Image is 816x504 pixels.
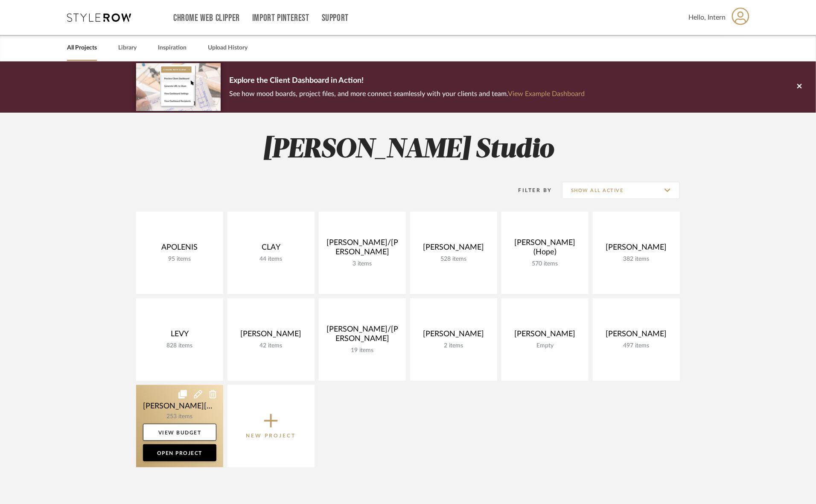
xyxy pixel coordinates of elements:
div: [PERSON_NAME]/[PERSON_NAME] [326,325,399,347]
div: [PERSON_NAME] [600,243,673,256]
div: [PERSON_NAME] [417,329,490,342]
p: See how mood boards, project files, and more connect seamlessly with your clients and team. [229,88,585,100]
a: Upload History [208,42,248,54]
div: 42 items [234,342,308,350]
span: Hello, Intern [688,12,726,23]
div: 2 items [417,342,490,350]
div: APOLENIS [143,243,216,256]
div: 497 items [600,342,673,350]
div: Filter By [507,186,552,195]
div: [PERSON_NAME] [508,329,582,342]
a: Open Project [143,444,216,461]
img: d5d033c5-7b12-40c2-a960-1ecee1989c38.png [136,63,221,111]
a: View Example Dashboard [508,90,585,97]
div: [PERSON_NAME] [234,329,308,342]
a: All Projects [67,42,97,54]
div: LEVY [143,329,216,342]
div: 570 items [508,260,582,268]
div: [PERSON_NAME] (Hope) [508,238,582,260]
a: Chrome Web Clipper [173,15,240,22]
div: [PERSON_NAME] [417,243,490,256]
a: Support [322,15,349,22]
a: Import Pinterest [252,15,309,22]
div: 3 items [326,260,399,268]
div: 382 items [600,256,673,263]
div: [PERSON_NAME] [600,329,673,342]
div: 528 items [417,256,490,263]
a: View Budget [143,424,216,441]
div: CLAY [234,243,308,256]
div: 828 items [143,342,216,350]
div: 19 items [326,347,399,354]
a: Library [118,42,137,54]
p: New Project [246,431,296,440]
p: Explore the Client Dashboard in Action! [229,74,585,88]
div: 95 items [143,256,216,263]
a: Inspiration [158,42,187,54]
div: 44 items [234,256,308,263]
div: Empty [508,342,582,350]
h2: [PERSON_NAME] Studio [101,134,715,166]
div: [PERSON_NAME]/[PERSON_NAME] [326,238,399,260]
button: New Project [227,385,315,467]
